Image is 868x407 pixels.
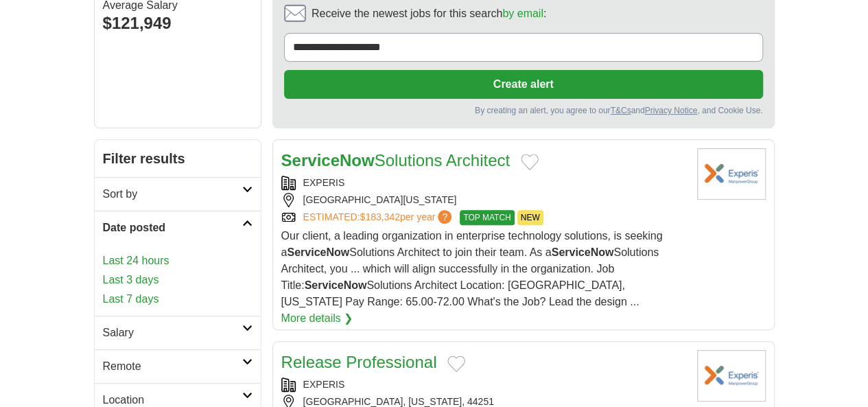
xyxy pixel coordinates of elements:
[95,316,261,349] a: Salary
[303,177,345,188] a: EXPERIS
[103,325,242,341] h2: Salary
[103,291,253,307] a: Last 7 days
[95,140,261,177] h2: Filter results
[103,220,242,236] h2: Date posted
[281,353,437,371] a: Release Professional
[610,106,631,115] a: T&Cs
[281,310,353,327] a: More details ❯
[447,356,465,372] button: Add to favorite jobs
[281,151,375,170] strong: ServiceNow
[312,5,546,22] span: Receive the newest jobs for this search :
[103,358,242,375] h2: Remote
[281,151,511,170] a: ServiceNowSolutions Architect
[287,246,349,258] strong: ServiceNow
[303,210,455,225] a: ESTIMATED:$183,342per year?
[95,211,261,244] a: Date posted
[360,211,399,222] span: $183,342
[103,253,253,269] a: Last 24 hours
[521,154,539,170] button: Add to favorite jobs
[438,210,451,224] span: ?
[517,210,543,225] span: NEW
[552,246,614,258] strong: ServiceNow
[103,186,242,202] h2: Sort by
[95,349,261,383] a: Remote
[644,106,697,115] a: Privacy Notice
[697,350,766,402] img: Experis logo
[103,272,253,288] a: Last 3 days
[284,70,763,99] button: Create alert
[95,177,261,211] a: Sort by
[281,193,686,207] div: [GEOGRAPHIC_DATA][US_STATE]
[460,210,514,225] span: TOP MATCH
[697,148,766,200] img: Experis logo
[284,104,763,117] div: By creating an alert, you agree to our and , and Cookie Use.
[305,279,367,291] strong: ServiceNow
[103,11,253,36] div: $121,949
[281,230,663,307] span: Our client, a leading organization in enterprise technology solutions, is seeking a Solutions Arc...
[502,8,543,19] a: by email
[303,379,345,390] a: EXPERIS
